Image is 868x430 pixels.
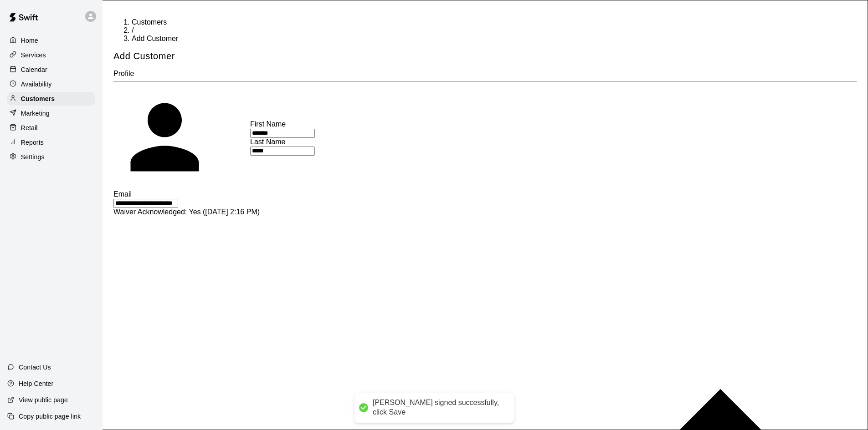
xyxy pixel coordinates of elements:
a: Settings [7,150,95,164]
p: Availability [21,80,52,89]
a: Marketing [7,106,95,120]
p: Home [21,36,38,45]
a: Availability [7,77,95,91]
span: Email [113,190,132,198]
a: Retail [7,121,95,135]
a: Home [7,34,95,47]
p: Calendar [21,65,47,74]
div: [PERSON_NAME] signed successfully, click Save [373,398,505,417]
span: Profile [113,70,134,77]
p: Copy public page link [19,412,81,421]
p: Retail [21,123,38,132]
li: / [132,26,857,35]
p: Settings [21,152,45,162]
a: Customers [7,92,95,106]
nav: breadcrumb [113,18,857,43]
span: Last Name [250,138,285,146]
p: Services [21,51,46,60]
p: Contact Us [19,363,51,372]
a: Services [7,48,95,62]
p: Customers [21,94,55,103]
p: View public page [19,395,68,405]
p: Reports [21,138,44,147]
a: Calendar [7,63,95,76]
p: Marketing [21,109,50,118]
a: Reports [7,136,95,149]
p: Help Center [19,379,53,388]
span: Add Customer [132,35,178,42]
h5: Add Customer [113,50,857,62]
span: First Name [250,120,286,128]
a: Customers [132,18,167,26]
span: Waiver Acknowledged: Yes ([DATE] 2:16 PM) [113,208,260,216]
